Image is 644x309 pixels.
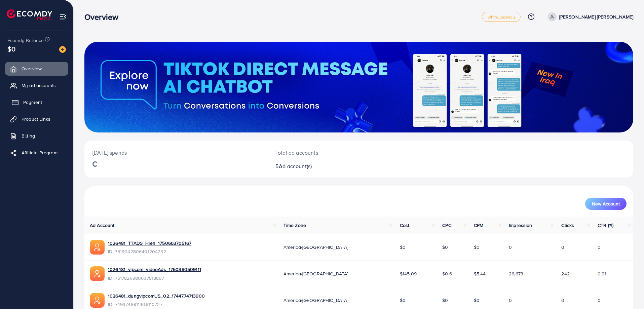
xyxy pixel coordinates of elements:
[59,46,66,53] img: image
[7,37,44,44] span: Ecomdy Balance
[474,270,486,277] span: $5.44
[585,198,627,210] button: New Account
[561,297,564,304] span: 0
[474,244,480,250] span: $0
[598,244,601,250] span: 0
[545,12,633,21] a: [PERSON_NAME] [PERSON_NAME]
[442,222,451,229] span: CPC
[7,44,15,54] span: $0
[5,112,68,126] a: Product Links
[59,13,67,21] img: menu
[561,244,564,250] span: 0
[108,266,201,273] a: 1026481_vipcom_videoAds_1750380509111
[400,222,410,229] span: Cost
[23,99,42,106] span: Payment
[598,270,606,277] span: 0.91
[442,297,448,304] span: $0
[283,270,348,277] span: America/[GEOGRAPHIC_DATA]
[5,79,68,92] a: My ad accounts
[108,301,205,308] span: ID: 7493749811406110727
[108,293,205,299] a: 1026481_dungvipcomUS_02_1744774713900
[90,266,105,281] img: ic-ads-acc.e4c84228.svg
[509,297,512,304] span: 0
[84,12,124,22] h3: Overview
[108,275,201,281] span: ID: 7517826980637818897
[108,248,191,255] span: ID: 7519042806401204232
[598,222,613,229] span: CTR (%)
[275,149,396,157] p: Total ad accounts
[279,162,312,170] span: Ad account(s)
[509,222,532,229] span: Impression
[400,270,417,277] span: $145.09
[598,297,601,304] span: 0
[22,116,50,122] span: Product Links
[592,201,620,206] span: New Account
[442,270,452,277] span: $0.6
[615,279,639,304] iframe: Chat
[5,95,68,109] a: Payment
[283,244,348,250] span: America/[GEOGRAPHIC_DATA]
[400,244,406,250] span: $0
[7,9,52,20] img: logo
[108,240,191,246] a: 1026481_TTADS_Hien_1750663705167
[5,129,68,143] a: Billing
[509,244,512,250] span: 0
[561,270,569,277] span: 242
[559,13,633,21] p: [PERSON_NAME] [PERSON_NAME]
[90,240,105,255] img: ic-ads-acc.e4c84228.svg
[474,222,483,229] span: CPM
[22,82,56,89] span: My ad accounts
[22,65,42,72] span: Overview
[482,12,521,22] a: white_agency
[283,222,306,229] span: Time Zone
[488,15,515,19] span: white_agency
[22,149,58,156] span: Affiliate Program
[400,297,406,304] span: $0
[5,146,68,159] a: Affiliate Program
[283,297,348,304] span: America/[GEOGRAPHIC_DATA]
[509,270,523,277] span: 26,673
[92,149,259,157] p: [DATE] spends
[442,244,448,250] span: $0
[90,293,105,308] img: ic-ads-acc.e4c84228.svg
[5,62,68,75] a: Overview
[275,163,396,169] h2: 5
[561,222,574,229] span: Clicks
[474,297,480,304] span: $0
[22,132,35,139] span: Billing
[90,222,115,229] span: Ad Account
